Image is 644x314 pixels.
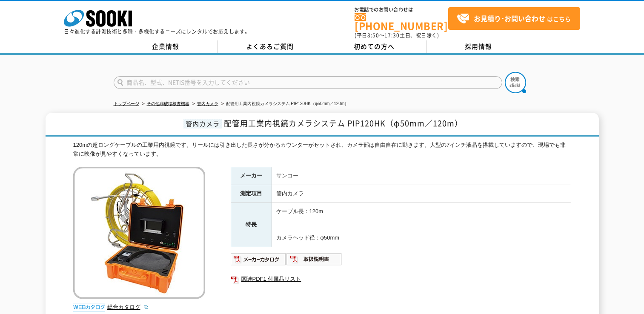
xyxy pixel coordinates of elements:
a: 管内カメラ [197,101,218,106]
a: 関連PDF1 付属品リスト [231,274,571,285]
th: 特長 [231,203,272,247]
a: その他非破壊検査機器 [147,101,189,106]
p: 日々進化する計測技術と多種・多様化するニーズにレンタルでお応えします。 [64,29,250,34]
td: サンコー [272,167,571,185]
td: 管内カメラ [272,185,571,203]
a: 取扱説明書 [286,258,342,264]
a: トップページ [114,101,139,106]
img: メーカーカタログ [231,252,286,266]
img: 取扱説明書 [286,252,342,266]
img: webカタログ [73,303,105,311]
span: 配管用工業内視鏡カメラシステム PIP120HK（φ50mm／120m） [224,117,463,129]
span: お電話でのお問い合わせは [355,7,448,12]
td: ケーブル長：120m カメラヘッド径：φ50mm [272,203,571,247]
img: 配管用工業内視鏡カメラシステム PIP120HK（φ50mm／120m） [73,167,205,299]
a: よくあるご質問 [218,40,322,53]
a: 初めての方へ [322,40,426,53]
a: 総合カタログ [107,304,149,310]
li: 配管用工業内視鏡カメラシステム PIP120HK（φ50mm／120m） [220,100,349,108]
span: 17:30 [384,31,400,39]
a: [PHONE_NUMBER] [355,13,448,31]
a: メーカーカタログ [231,258,286,264]
span: 8:50 [367,31,379,39]
a: お見積り･お問い合わせはこちら [448,7,580,30]
th: メーカー [231,167,272,185]
input: 商品名、型式、NETIS番号を入力してください [114,76,502,89]
span: (平日 ～ 土日、祝日除く) [355,31,439,39]
th: 測定項目 [231,185,272,203]
span: 管内カメラ [183,119,222,128]
img: btn_search.png [505,72,526,93]
span: 初めての方へ [354,42,395,51]
a: 採用情報 [426,40,531,53]
a: 企業情報 [114,40,218,53]
strong: お見積り･お問い合わせ [474,13,545,23]
div: 120mの超ロングケーブルの工業用内視鏡です。リールには引き出した長さが分かるカウンターがセットされ、カメラ部は自由自在に動きます。大型の7インチ液晶を搭載していますので、現場でも非常に映像が見... [73,141,571,159]
span: はこちら [457,12,571,25]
